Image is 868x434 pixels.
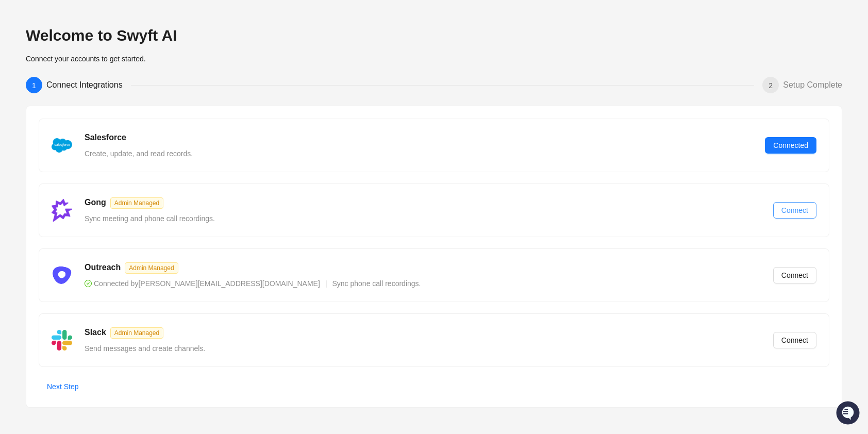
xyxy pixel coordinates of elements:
[52,138,72,153] img: salesforce-ChMvK6Xa.png
[110,197,163,209] span: Admin Managed
[52,199,72,221] img: gong-Dwh8HbPa.png
[10,58,188,74] h2: How can we help?
[21,144,38,155] span: Docs
[781,270,808,281] span: Connect
[35,104,130,112] div: We're available if you need us!
[773,202,816,219] button: Connect
[10,10,31,31] img: Swyft AI
[85,214,215,223] span: Sync meeting and phone call recordings.
[73,169,125,177] a: Powered byPylon
[85,196,106,209] h5: Gong
[52,330,72,350] img: slack-Cn3INd-T.png
[57,144,79,155] span: Status
[175,96,188,109] button: Start new chat
[10,41,188,58] p: Welcome 👋
[773,140,808,151] span: Connected
[47,381,78,392] span: Next Step
[85,261,121,274] h5: Outreach
[783,77,842,93] div: Setup Complete
[773,267,816,283] button: Connect
[26,26,842,45] h2: Welcome to Swyft AI
[110,327,163,339] span: Admin Managed
[765,137,816,154] button: Connected
[10,145,19,154] div: 📚
[773,332,816,348] button: Connect
[35,93,169,104] div: Start new chat
[32,81,36,90] span: 1
[46,77,131,93] div: Connect Integrations
[42,140,84,159] a: 📶Status
[835,400,863,428] iframe: Open customer support
[46,145,55,154] div: 📶
[52,265,72,286] img: ix+ea6nV3o2uKgAAAABJRU5ErkJggg==
[10,93,29,112] img: 5124521997842_fc6d7dfcefe973c2e489_88.png
[85,280,92,287] span: check-circle
[325,279,327,288] span: |
[781,205,808,216] span: Connect
[781,335,808,346] span: Connect
[6,140,42,159] a: 📚Docs
[85,131,126,144] h5: Salesforce
[769,81,773,90] span: 2
[332,279,421,288] span: Sync phone call recordings.
[125,262,178,274] span: Admin Managed
[85,279,320,288] span: Connected by [PERSON_NAME][EMAIL_ADDRESS][DOMAIN_NAME]
[85,149,193,158] span: Create, update, and read records.
[85,344,205,353] span: Send messages and create channels.
[26,55,146,63] span: Connect your accounts to get started.
[39,378,87,395] button: Next Step
[85,326,106,339] h5: Slack
[103,170,125,177] span: Pylon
